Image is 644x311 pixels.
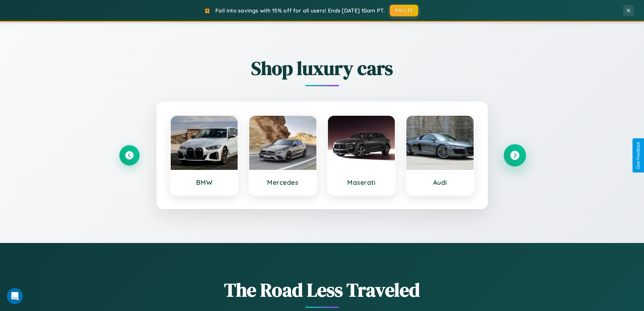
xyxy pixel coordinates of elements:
[390,5,418,16] button: FALL15
[7,288,23,304] iframe: Intercom live chat
[119,277,525,303] h1: The Road Less Traveled
[636,142,641,169] div: Give Feedback
[413,178,467,186] h3: Audi
[177,178,231,186] h3: BMW
[256,178,310,186] h3: Mercedes
[119,55,525,81] h2: Shop luxury cars
[335,178,388,186] h3: Maserati
[215,7,385,14] span: Fall into savings with 15% off for all users! Ends [DATE] 10am PT.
